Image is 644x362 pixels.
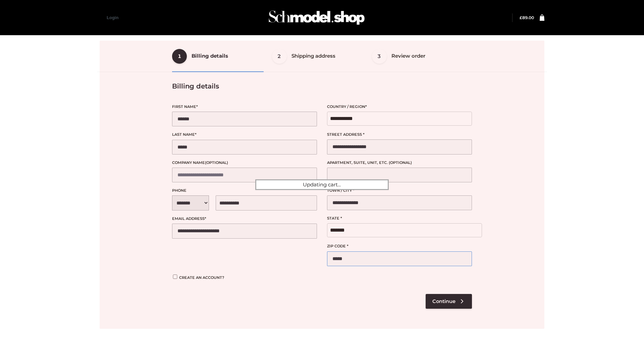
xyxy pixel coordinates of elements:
a: £89.00 [520,15,534,20]
span: £ [520,15,522,20]
bdi: 89.00 [520,15,534,20]
div: Updating cart... [255,179,389,190]
a: Login [107,15,118,20]
img: Schmodel Admin 964 [266,4,367,31]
